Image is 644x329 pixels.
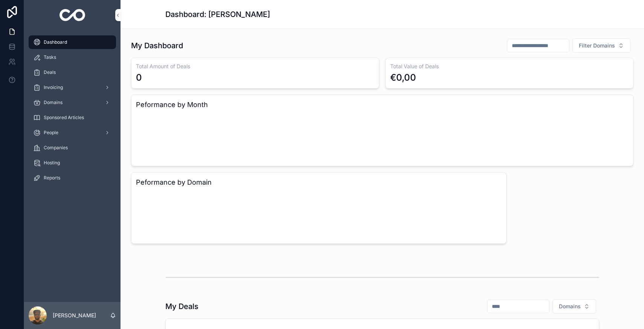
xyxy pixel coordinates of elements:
[29,156,116,170] a: Hosting
[29,96,116,109] a: Domains
[579,42,615,49] span: Filter Domains
[390,63,629,70] h3: Total Value of Deals
[390,72,416,84] div: €0,00
[44,99,63,106] span: Domains
[60,9,85,21] img: App logo
[29,35,116,49] a: Dashboard
[24,30,121,194] div: scrollable content
[572,38,630,53] button: Select Button
[29,81,116,94] a: Invoicing
[136,177,502,188] h3: Peformance by Domain
[44,69,56,75] span: Deals
[29,66,116,79] a: Deals
[29,111,116,124] a: Sponsored Articles
[44,115,84,121] span: Sponsored Articles
[44,54,56,60] span: Tasks
[44,160,60,166] span: Hosting
[136,99,629,110] h3: Peformance by Month
[165,301,198,312] h1: My Deals
[29,171,116,185] a: Reports
[136,72,142,84] div: 0
[44,84,63,90] span: Invoicing
[165,9,270,20] h1: Dashboard: [PERSON_NAME]
[136,63,374,70] h3: Total Amount of Deals
[44,145,68,151] span: Companies
[559,303,581,310] span: Domains
[552,299,596,314] button: Select Button
[44,130,58,136] span: People
[131,40,183,51] h1: My Dashboard
[44,39,67,45] span: Dashboard
[44,175,60,181] span: Reports
[29,126,116,139] a: People
[29,50,116,64] a: Tasks
[29,141,116,155] a: Companies
[53,312,96,319] p: [PERSON_NAME]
